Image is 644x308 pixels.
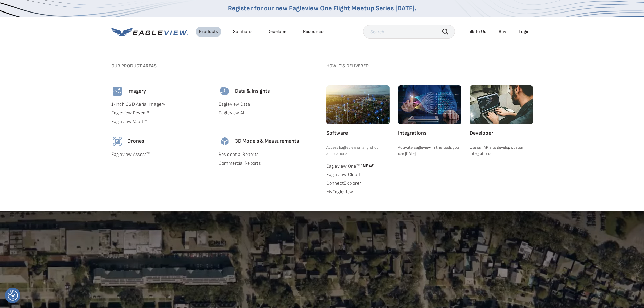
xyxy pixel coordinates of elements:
[111,110,211,116] a: Eagleview Reveal®
[233,29,253,35] div: Solutions
[470,145,533,157] p: Use our APIs to develop custom integrations.
[398,85,461,157] a: Integrations Activate Eagleview in the tools you use [DATE].
[111,119,211,125] a: Eagleview Vault™
[363,25,455,39] input: Search
[326,180,390,186] a: ConnectExplorer
[470,130,533,137] h4: Developer
[127,138,144,145] h4: Drones
[326,172,390,178] a: Eagleview Cloud
[398,85,461,124] img: integrations.webp
[326,63,533,69] h3: How it's Delivered
[8,290,18,301] button: Consent Preferences
[360,163,375,169] span: NEW
[199,29,218,35] div: Products
[326,189,390,195] a: MyEagleview
[219,160,318,166] a: Commercial Reports
[111,101,211,108] a: 1-Inch GSD Aerial Imagery
[219,85,231,97] img: data-icon.svg
[127,88,146,95] h4: Imagery
[267,29,288,35] a: Developer
[470,85,533,157] a: Developer Use our APIs to develop custom integrations.
[235,138,299,145] h4: 3D Models & Measurements
[326,130,390,137] h4: Software
[219,151,318,158] a: Residential Reports
[228,4,416,13] a: Register for our new Eagleview One Flight Meetup Series [DATE].
[398,130,461,137] h4: Integrations
[235,88,270,95] h4: Data & Insights
[303,29,325,35] div: Resources
[326,85,390,124] img: software.webp
[8,290,18,301] img: Revisit consent button
[470,85,533,124] img: developer.webp
[219,101,318,108] a: Eagleview Data
[111,135,123,147] img: drones-icon.svg
[219,110,318,116] a: Eagleview AI
[398,145,461,157] p: Activate Eagleview in the tools you use [DATE].
[519,29,530,35] div: Login
[219,135,231,147] img: 3d-models-icon.svg
[326,145,390,157] p: Access Eagleview on any of our applications.
[111,151,211,158] a: Eagleview Assess™
[111,85,123,97] img: imagery-icon.svg
[111,63,318,69] h3: Our Product Areas
[467,29,486,35] div: Talk To Us
[326,162,390,169] a: Eagleview One™ *NEW*
[499,29,506,35] a: Buy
